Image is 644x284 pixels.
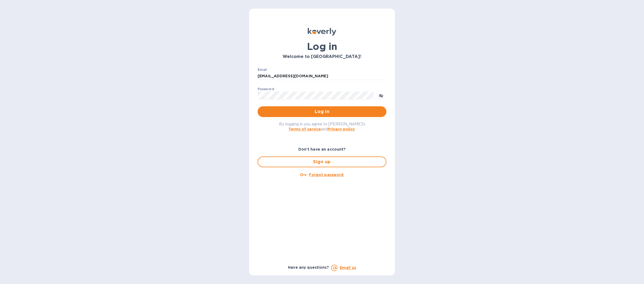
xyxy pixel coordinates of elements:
label: Password [258,88,274,91]
button: toggle password visibility [376,90,386,101]
span: By logging in you agree to [PERSON_NAME]'s and . [279,122,365,131]
u: Forgot password [309,173,343,177]
h3: Welcome to [GEOGRAPHIC_DATA]! [258,54,386,59]
b: Don't have an account? [298,147,346,151]
input: Enter email address [258,72,386,80]
label: Email [258,68,267,71]
a: Terms of service [288,127,321,131]
img: Koverly [308,28,336,35]
h1: Log in [258,41,386,52]
b: Have any questions? [288,265,329,270]
button: Sign up [258,156,386,167]
button: Log in [258,106,386,117]
a: Privacy policy [328,127,355,131]
a: Email us [340,265,356,270]
span: Log in [262,108,382,115]
span: Sign up [262,159,382,165]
